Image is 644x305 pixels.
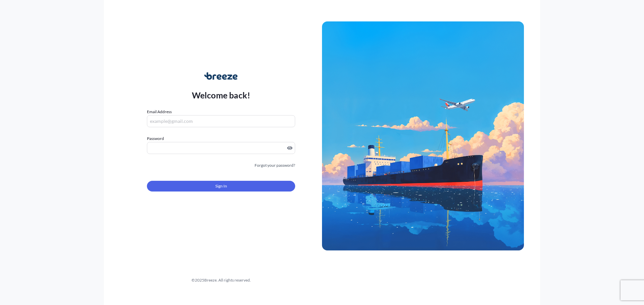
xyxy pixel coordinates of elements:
input: example@gmail.com [147,115,295,127]
a: Forgot your password? [255,162,295,169]
span: Sign In [215,183,227,189]
button: Show password [287,145,292,151]
label: Email Address [147,108,172,115]
div: © 2025 Breeze. All rights reserved. [120,277,322,284]
button: Sign In [147,181,295,192]
p: Welcome back! [192,90,251,100]
img: Ship illustration [322,21,524,250]
label: Password [147,135,295,142]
